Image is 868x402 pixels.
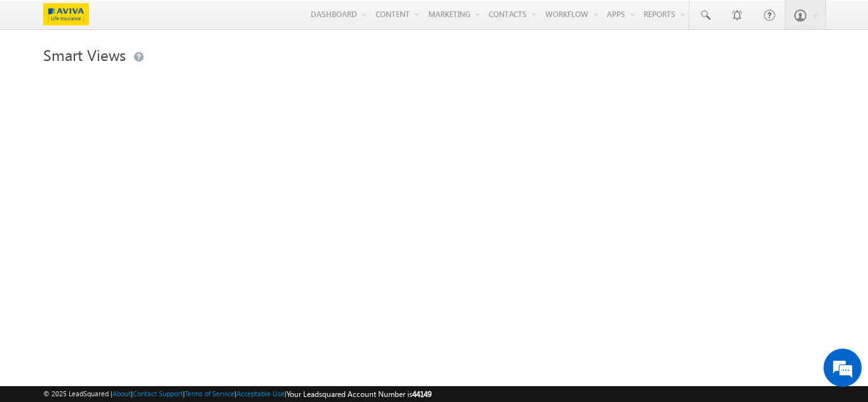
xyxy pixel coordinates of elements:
span: 44149 [412,389,431,399]
a: Contact Support [133,389,183,398]
span: Smart Views [43,44,126,65]
a: About [112,389,131,398]
a: Terms of Service [185,389,234,398]
span: © 2025 LeadSquared | | | | | [43,388,431,400]
img: Custom Logo [43,3,89,25]
span: Your Leadsquared Account Number is [287,389,431,399]
a: Acceptable Use [236,389,285,398]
